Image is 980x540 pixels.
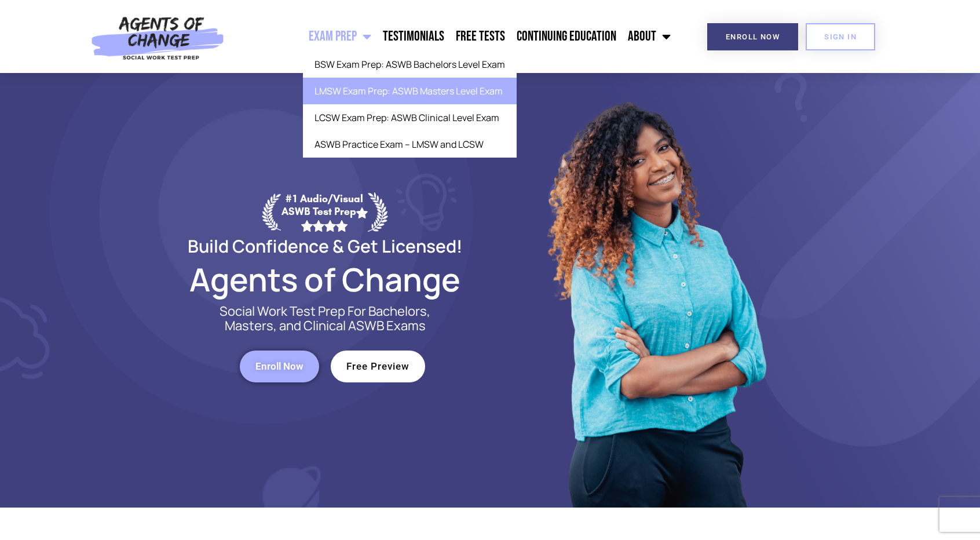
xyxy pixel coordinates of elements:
a: Enroll Now [707,23,798,50]
img: Website Image 1 (1) [539,73,771,508]
a: Exam Prep [303,22,377,51]
span: Free Preview [346,362,409,371]
a: LCSW Exam Prep: ASWB Clinical Level Exam [303,104,517,131]
h2: Build Confidence & Get Licensed! [160,238,490,254]
a: Free Tests [450,22,511,51]
a: SIGN IN [806,23,875,50]
a: Continuing Education [511,22,622,51]
nav: Menu [231,22,677,51]
a: About [622,22,677,51]
a: Enroll Now [240,351,319,382]
span: SIGN IN [824,33,857,41]
a: Free Preview [331,351,425,382]
p: Social Work Test Prep For Bachelors, Masters, and Clinical ASWB Exams [206,304,444,333]
a: Testimonials [377,22,450,51]
a: ASWB Practice Exam – LMSW and LCSW [303,131,517,158]
ul: Exam Prep [303,51,517,158]
span: Enroll Now [255,362,303,371]
a: LMSW Exam Prep: ASWB Masters Level Exam [303,78,517,104]
h2: Agents of Change [160,266,490,293]
a: BSW Exam Prep: ASWB Bachelors Level Exam [303,51,517,78]
div: #1 Audio/Visual ASWB Test Prep [281,192,368,231]
span: Enroll Now [726,33,780,41]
